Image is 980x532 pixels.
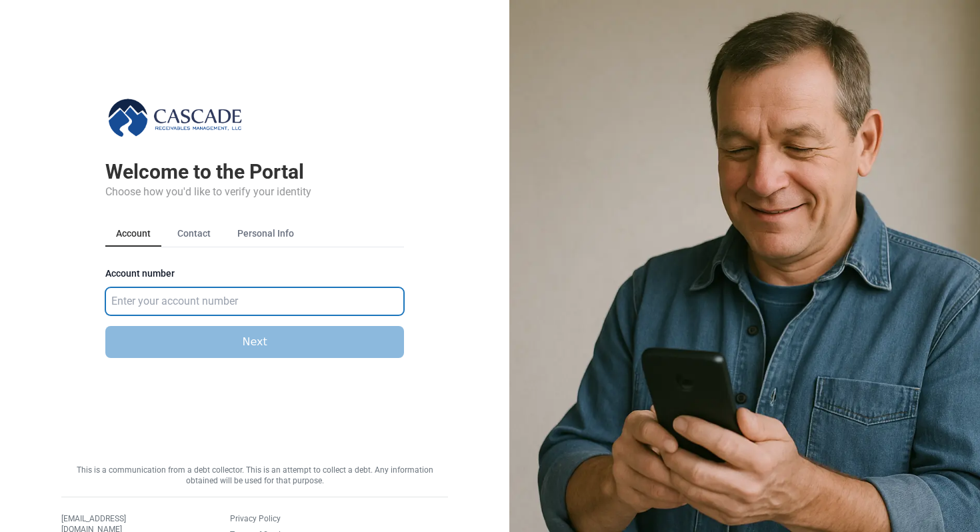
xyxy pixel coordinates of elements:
img: Cascade Receivables [105,96,246,139]
button: Account [105,221,161,247]
input: Enter your account number [105,287,404,315]
a: Privacy Policy [230,513,281,524]
label: Account number [105,269,404,285]
div: Choose how you'd like to verify your identity [105,184,404,200]
button: Next [105,326,404,358]
button: Personal Info [227,221,305,247]
div: This is a communication from a debt collector. This is an attempt to collect a debt. Any informat... [61,465,448,486]
button: Contact [167,221,221,247]
div: Welcome to the Portal [105,160,404,184]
